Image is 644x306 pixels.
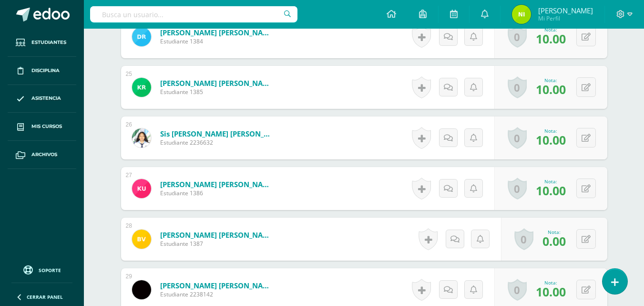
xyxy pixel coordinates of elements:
a: 0 [508,26,527,48]
div: Nota: [542,229,566,235]
span: 10.00 [536,31,566,47]
span: Estudiante 1384 [160,37,275,45]
div: Nota: [536,178,566,185]
span: 10.00 [536,182,566,199]
div: Nota: [536,26,566,33]
a: 0 [508,127,527,149]
span: 10.00 [536,132,566,148]
span: Archivos [31,151,57,158]
a: [PERSON_NAME] [PERSON_NAME] [160,179,275,189]
a: [PERSON_NAME] [PERSON_NAME] [160,78,275,88]
span: 0.00 [542,233,566,249]
span: 10.00 [536,284,566,300]
div: Nota: [536,127,566,134]
a: Sis [PERSON_NAME] [PERSON_NAME] [160,129,275,138]
a: Archivos [8,141,76,169]
a: 0 [508,178,527,200]
div: Nota: [536,279,566,286]
input: Busca un usuario... [90,6,297,22]
span: Mi Perfil [538,14,593,22]
img: 847ab3172bd68bb5562f3612eaf970ae.png [512,5,531,24]
img: 11abb31480cb7fe2dbefd548edaa599a.png [132,179,151,198]
img: efd4d0d4c8b16cd4e64802e31d1dd3cc.png [132,230,151,249]
img: a6b2c47a568a4900de2a00b6096b5d2e.png [132,128,151,148]
a: 0 [508,279,527,301]
a: Soporte [11,263,72,276]
span: Soporte [39,267,61,274]
span: Cerrar panel [27,294,63,300]
span: [PERSON_NAME] [538,6,593,15]
img: 3bcb3d6563f5eeae61f8a84383d42aca.png [132,280,151,299]
span: Asistencia [31,95,61,102]
img: 14eb764260945e39322327644a6d6e9e.png [132,27,151,46]
a: Asistencia [8,85,76,113]
span: 10.00 [536,81,566,97]
a: 0 [508,76,527,98]
img: 69c91061c439667f57fd441cb92ced4b.png [132,78,151,97]
span: Mis cursos [31,123,62,130]
a: Mis cursos [8,113,76,141]
a: Disciplina [8,57,76,85]
a: Estudiantes [8,29,76,57]
span: Estudiante 1386 [160,189,275,197]
span: Estudiante 2236632 [160,138,275,147]
span: Estudiantes [31,39,66,46]
span: Estudiante 2238142 [160,290,275,298]
span: Disciplina [31,67,60,74]
a: [PERSON_NAME] [PERSON_NAME] [160,230,275,240]
span: Estudiante 1385 [160,88,275,96]
span: Estudiante 1387 [160,240,275,248]
a: 0 [514,228,533,250]
a: [PERSON_NAME] [PERSON_NAME] [160,28,275,37]
a: [PERSON_NAME] [PERSON_NAME] de los Angèles [160,281,275,290]
div: Nota: [536,77,566,84]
